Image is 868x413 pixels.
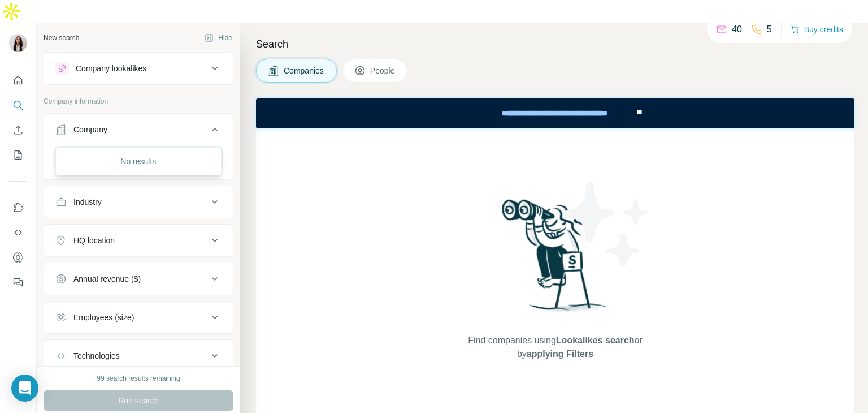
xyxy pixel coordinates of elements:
[11,375,38,402] div: Open Intercom Messenger
[256,98,854,128] iframe: Banner
[44,55,233,82] button: Company lookalikes
[9,247,27,268] button: Dashboard
[767,23,772,36] p: 5
[44,33,79,43] div: New search
[44,116,233,148] button: Company
[9,120,27,140] button: Enrich CSV
[44,304,233,331] button: Employees (size)
[555,174,657,276] img: Surfe Illustration - Stars
[44,96,233,106] p: Company information
[73,124,107,135] div: Company
[497,196,614,322] img: Surfe Illustration - Woman searching with binoculars
[73,273,141,285] div: Annual revenue ($)
[791,21,843,37] button: Buy credits
[9,197,27,218] button: Use Surfe on LinkedIn
[73,196,102,208] div: Industry
[73,312,134,323] div: Employees (size)
[44,227,233,254] button: HQ location
[465,334,645,361] span: Find companies using or by
[9,145,27,165] button: My lists
[58,150,219,173] div: No results
[97,373,180,384] div: 99 search results remaining
[556,335,635,345] span: Lookalikes search
[76,63,146,74] div: Company lookalikes
[73,350,120,362] div: Technologies
[44,342,233,369] button: Technologies
[44,188,233,216] button: Industry
[9,34,27,52] img: Avatar
[197,29,240,46] button: Hide
[73,235,115,246] div: HQ location
[370,65,396,76] span: People
[9,70,27,91] button: Quick start
[256,36,854,52] h4: Search
[9,222,27,243] button: Use Surfe API
[9,272,27,292] button: Feedback
[527,349,593,359] span: applying Filters
[732,23,742,36] p: 40
[284,65,325,76] span: Companies
[44,265,233,292] button: Annual revenue ($)
[9,95,27,115] button: Search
